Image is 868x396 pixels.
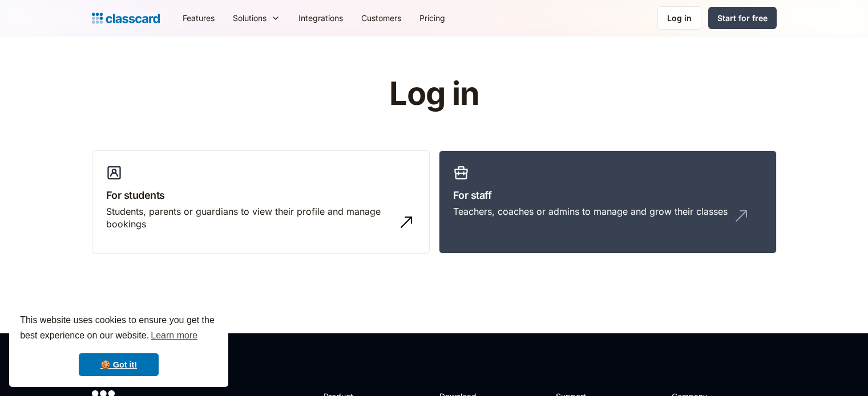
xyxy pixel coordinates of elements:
[79,353,159,376] a: dismiss cookie message
[92,150,430,254] a: For studentsStudents, parents or guardians to view their profile and manage bookings
[106,187,415,203] h3: For students
[106,205,393,231] div: Students, parents or guardians to view their profile and manage bookings
[233,12,267,24] div: Solutions
[708,7,777,29] a: Start for free
[453,187,762,203] h3: For staff
[289,5,352,31] a: Integrations
[173,5,224,31] a: Features
[410,5,454,31] a: Pricing
[9,303,228,387] div: cookieconsent
[657,6,701,30] a: Log in
[453,205,728,218] div: Teachers, coaches or admins to manage and grow their classes
[439,150,777,254] a: For staffTeachers, coaches or admins to manage and grow their classes
[253,76,615,112] h1: Log in
[92,10,160,26] a: Logo
[224,5,289,31] div: Solutions
[717,12,768,24] div: Start for free
[20,313,217,344] span: This website uses cookies to ensure you get the best experience on our website.
[667,12,692,24] div: Log in
[149,327,199,344] a: learn more about cookies
[352,5,410,31] a: Customers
